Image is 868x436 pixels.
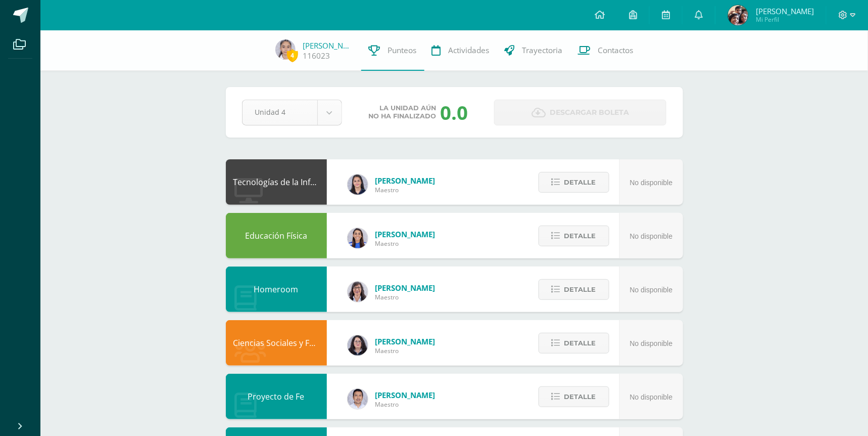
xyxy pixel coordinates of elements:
[630,339,673,347] span: No disponible
[348,175,368,195] img: dbcf09110664cdb6f63fe058abfafc14.png
[348,282,368,302] img: 11d0a4ab3c631824f792e502224ffe6b.png
[728,5,748,25] img: 2888544038d106339d2fbd494f6dd41f.png
[539,333,609,354] button: Detalle
[375,346,436,355] span: Maestro
[226,213,327,258] div: Educación Física
[756,15,814,24] span: Mi Perfil
[598,45,634,56] span: Contactos
[550,100,629,125] span: Descargar boleta
[440,99,468,125] div: 0.0
[375,186,436,194] span: Maestro
[287,49,298,62] span: 4
[570,30,641,71] a: Contactos
[226,320,327,366] div: Ciencias Sociales y Formación Ciudadana
[756,6,814,16] span: [PERSON_NAME]
[388,45,417,56] span: Punteos
[449,45,490,56] span: Actividades
[564,227,596,245] span: Detalle
[226,374,327,419] div: Proyecto de Fe
[539,172,609,193] button: Detalle
[539,386,609,407] button: Detalle
[539,226,609,246] button: Detalle
[361,30,424,71] a: Punteos
[368,104,436,120] span: La unidad aún no ha finalizado
[539,279,609,300] button: Detalle
[375,229,436,239] span: [PERSON_NAME]
[375,283,436,293] span: [PERSON_NAME]
[564,173,596,192] span: Detalle
[375,239,436,248] span: Maestro
[497,30,570,71] a: Trayectoria
[255,100,305,124] span: Unidad 4
[375,176,436,186] span: [PERSON_NAME]
[522,45,563,56] span: Trayectoria
[424,30,497,71] a: Actividades
[348,389,368,409] img: 4582bc727a9698f22778fe954f29208c.png
[564,387,596,406] span: Detalle
[243,100,342,125] a: Unidad 4
[303,51,330,61] a: 116023
[375,390,436,400] span: [PERSON_NAME]
[564,280,596,299] span: Detalle
[375,293,436,301] span: Maestro
[375,400,436,409] span: Maestro
[348,335,368,356] img: f270ddb0ea09d79bf84e45c6680ec463.png
[348,228,368,248] img: 0eea5a6ff783132be5fd5ba128356f6f.png
[630,232,673,240] span: No disponible
[226,159,327,205] div: Tecnologías de la Información y Comunicación: Computación
[275,39,296,60] img: 1d1893dffc2a5cb51e37830242393691.png
[226,267,327,312] div: Homeroom
[630,179,673,187] span: No disponible
[564,334,596,353] span: Detalle
[303,40,354,51] a: [PERSON_NAME]
[630,286,673,294] span: No disponible
[375,336,436,346] span: [PERSON_NAME]
[630,393,673,401] span: No disponible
